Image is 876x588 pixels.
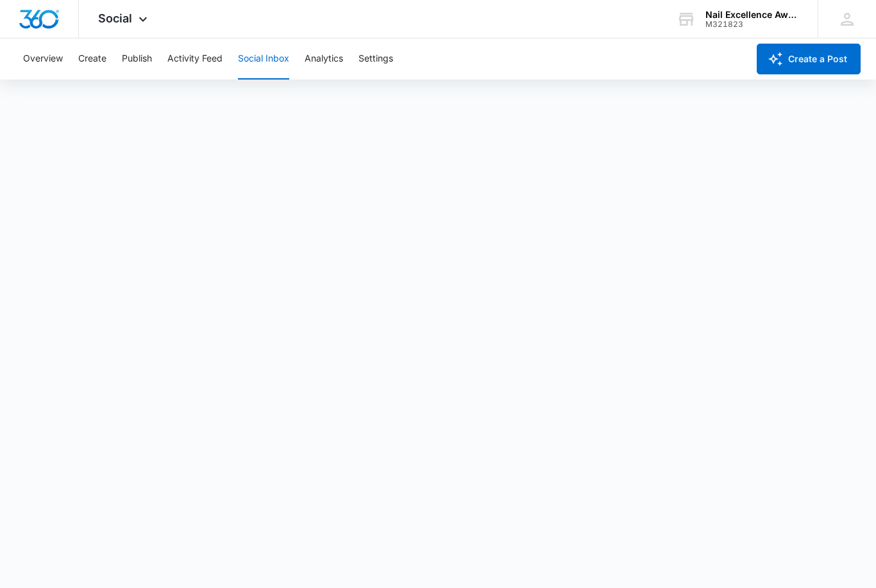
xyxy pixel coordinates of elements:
button: Create [78,38,106,80]
button: Create a Post [757,44,861,74]
button: Analytics [305,38,343,80]
button: Settings [358,38,393,80]
span: Social [98,12,132,25]
button: Social Inbox [238,38,289,80]
button: Overview [23,38,63,80]
div: account id [705,20,799,29]
div: account name [705,10,799,20]
button: Publish [122,38,152,80]
button: Activity Feed [167,38,223,80]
